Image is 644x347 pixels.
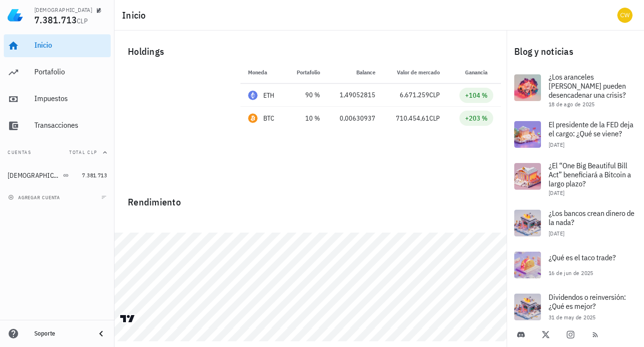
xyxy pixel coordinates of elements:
span: 7.381.713 [34,13,77,26]
div: [DEMOGRAPHIC_DATA] [8,172,61,180]
span: Dividendos o reinversión: ¿Qué es mejor? [549,292,626,311]
span: ¿Los aranceles [PERSON_NAME] pueden desencadenar una crisis? [549,72,626,100]
div: Transacciones [34,121,107,130]
a: Dividendos o reinversión: ¿Qué es mejor? 31 de may de 2025 [507,286,644,328]
th: Moneda [240,61,286,84]
div: ETH-icon [248,91,258,100]
h1: Inicio [122,8,150,23]
div: +203 % [465,113,488,123]
span: 710.454,61 [396,114,429,122]
button: agregar cuenta [6,193,64,202]
a: [DEMOGRAPHIC_DATA] 7.381.713 [4,164,111,187]
div: +104 % [465,91,488,100]
a: Inicio [4,34,111,57]
div: Inicio [34,41,107,50]
span: ¿Los bancos crean dinero de la nada? [549,208,634,227]
span: CLP [429,91,440,99]
span: Ganancia [465,69,493,76]
th: Valor de mercado [383,61,447,84]
div: [DEMOGRAPHIC_DATA] [34,6,92,14]
div: Impuestos [34,94,107,103]
a: ¿El “One Big Beautiful Bill Act” beneficiará a Bitcoin a largo plazo? [DATE] [507,155,644,202]
span: ¿Qué es el taco trade? [549,253,616,262]
div: avatar [617,8,633,23]
a: Transacciones [4,114,111,137]
div: 10 % [293,113,320,123]
div: BTC [263,113,275,123]
div: 90 % [293,90,320,100]
div: Rendimiento [120,187,501,210]
div: 0,00630937 [335,113,375,123]
a: Impuestos [4,88,111,111]
span: Total CLP [69,149,97,155]
a: ¿Los aranceles [PERSON_NAME] pueden desencadenar una crisis? 18 de ago de 2025 [507,67,644,113]
div: ETH [263,91,275,100]
div: Portafolio [34,67,107,76]
span: 31 de may de 2025 [549,314,596,321]
span: agregar cuenta [10,194,60,201]
span: [DATE] [549,141,564,148]
span: 6.671.259 [400,91,429,99]
div: 1,49052815 [335,90,375,100]
span: [DATE] [549,189,564,196]
span: CLP [429,114,440,122]
span: El presidente de la FED deja el cargo: ¿Qué se viene? [549,120,634,138]
div: Soporte [34,330,88,337]
span: CLP [77,17,88,25]
div: Holdings [120,36,501,67]
div: BTC-icon [248,113,258,123]
span: 7.381.713 [82,172,107,179]
th: Balance [328,61,383,84]
button: CuentasTotal CLP [4,141,111,164]
a: ¿Los bancos crean dinero de la nada? [DATE] [507,202,644,244]
a: ¿Qué es el taco trade? 16 de jun de 2025 [507,244,644,286]
span: ¿El “One Big Beautiful Bill Act” beneficiará a Bitcoin a largo plazo? [549,161,631,188]
a: Portafolio [4,61,111,84]
span: [DATE] [549,230,564,237]
span: 16 de jun de 2025 [549,269,593,276]
div: Blog y noticias [507,36,644,67]
th: Portafolio [286,61,328,84]
img: LedgiFi [8,8,23,23]
span: 18 de ago de 2025 [549,101,595,108]
a: El presidente de la FED deja el cargo: ¿Qué se viene? [DATE] [507,113,644,155]
a: Charting by TradingView [119,314,136,323]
